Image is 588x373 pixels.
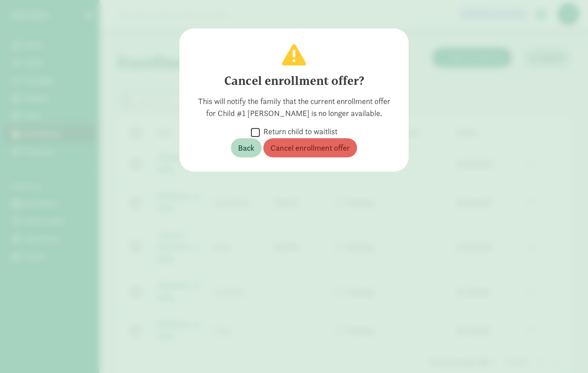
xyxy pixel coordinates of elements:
div: This will notify the family that the current enrollment offer for Child #1 [PERSON_NAME] is no lo... [194,95,394,119]
span: Back [238,142,254,154]
button: Back [231,138,262,157]
h4: Cancel enrollment offer? [194,74,394,88]
span: Cancel enrollment offer [270,142,350,154]
button: Cancel enrollment offer [263,138,357,157]
iframe: Chat Widget [544,330,588,373]
label: Return child to waitlist [260,126,338,137]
